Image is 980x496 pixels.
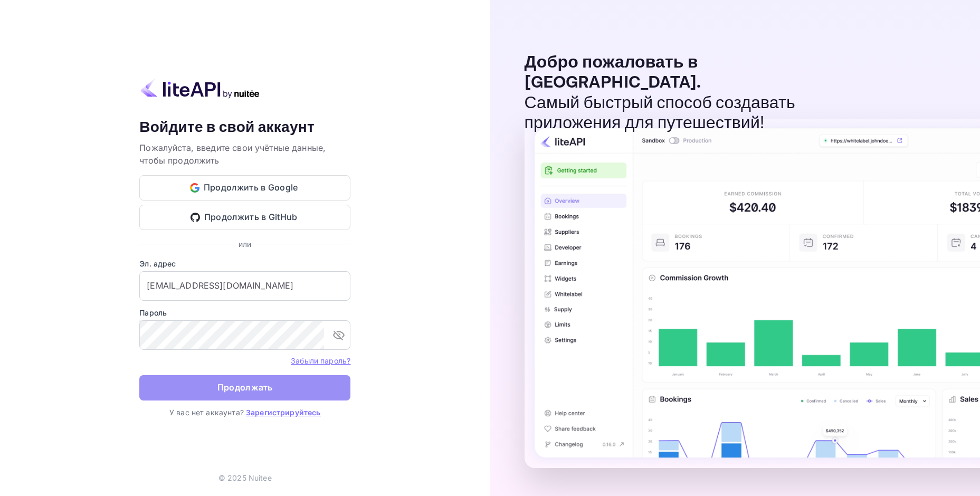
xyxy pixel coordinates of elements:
[239,240,251,249] ya-tr-span: или
[139,205,350,230] button: Продолжить в GitHub
[169,408,244,417] ya-tr-span: У вас нет аккаунта?
[139,375,350,400] button: Продолжать
[139,259,176,268] ya-tr-span: Эл. адрес
[246,408,321,417] a: Зарегистрируйтесь
[328,325,349,346] button: переключить видимость пароля
[139,142,326,166] ya-tr-span: Пожалуйста, введите свои учётные данные, чтобы продолжить
[218,473,272,482] ya-tr-span: © 2025 Nuitee
[291,356,350,365] ya-tr-span: Забыли пароль?
[139,78,261,99] img: liteapi
[525,92,795,134] ya-tr-span: Самый быстрый способ создавать приложения для путешествий!
[217,380,273,395] ya-tr-span: Продолжать
[139,271,350,301] input: Введите свой адрес электронной почты
[291,355,350,366] a: Забыли пароль?
[525,52,701,93] ya-tr-span: Добро пожаловать в [GEOGRAPHIC_DATA].
[139,308,167,317] ya-tr-span: Пароль
[204,180,298,195] ya-tr-span: Продолжить в Google
[139,175,350,201] button: Продолжить в Google
[204,210,298,224] ya-tr-span: Продолжить в GitHub
[139,118,315,137] ya-tr-span: Войдите в свой аккаунт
